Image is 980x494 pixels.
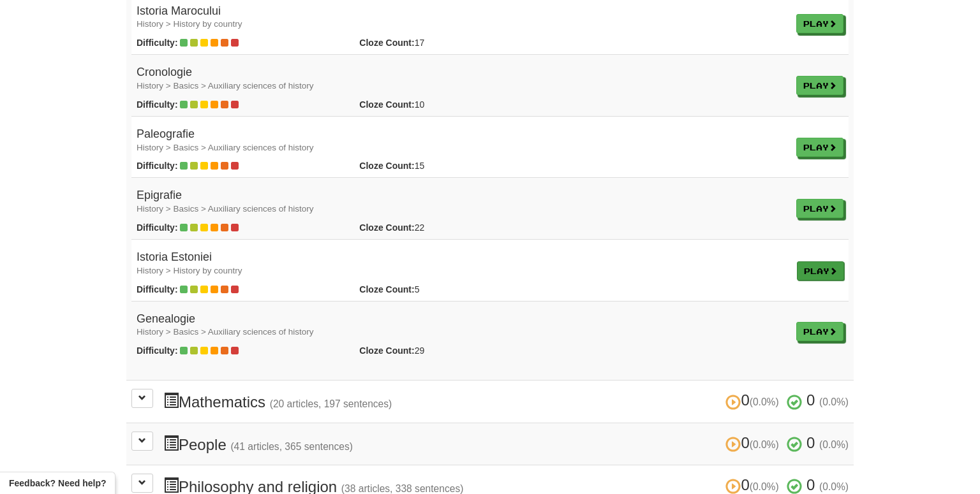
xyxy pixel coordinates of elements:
small: (0.0%) [750,439,779,450]
h4: Istoria Marocului [137,5,786,31]
small: History > Basics > Auxiliary sciences of history [137,81,314,91]
span: 0 [806,434,815,451]
small: History > Basics > Auxiliary sciences of history [137,204,314,214]
small: (41 articles, 365 sentences) [230,441,353,452]
strong: Cloze Count: [359,345,414,356]
small: History > History by country [137,266,242,275]
h4: Cronologie [137,66,786,92]
a: Play [797,261,844,280]
a: Play [796,199,843,218]
strong: Difficulty: [137,222,178,233]
a: Play [796,322,843,341]
a: Play [796,14,843,33]
strong: Difficulty: [137,38,178,48]
strong: Cloze Count: [359,222,414,233]
small: (0.0%) [750,481,779,492]
div: 29 [350,344,517,357]
div: 15 [350,159,517,172]
h4: Epigrafie [137,189,786,215]
small: (20 articles, 197 sentences) [270,398,392,409]
div: 10 [350,98,517,111]
small: (0.0%) [750,396,779,407]
strong: Difficulty: [137,284,178,294]
h4: Paleografie [137,128,786,154]
small: History > History by country [137,19,242,29]
small: (38 articles, 338 sentences) [341,483,464,494]
a: Play [796,138,843,157]
small: History > Basics > Auxiliary sciences of history [137,143,314,152]
div: 5 [350,283,517,296]
span: Open feedback widget [9,477,106,490]
h3: Mathematics [163,392,849,410]
span: 0 [806,476,815,493]
small: (0.0%) [819,439,849,450]
strong: Cloze Count: [359,161,414,171]
div: 22 [350,221,517,234]
span: 0 [725,476,783,493]
span: 0 [806,391,815,409]
h4: Istoria Estoniei [137,251,786,277]
small: History > Basics > Auxiliary sciences of history [137,327,314,337]
strong: Difficulty: [137,161,178,171]
h4: Genealogie [137,313,786,338]
div: 17 [350,36,517,49]
span: 0 [725,434,783,451]
a: Play [796,76,843,95]
small: (0.0%) [819,481,849,492]
span: 0 [725,391,783,409]
strong: Difficulty: [137,345,178,356]
h3: People [163,435,849,453]
strong: Cloze Count: [359,38,414,48]
strong: Difficulty: [137,99,178,110]
small: (0.0%) [819,396,849,407]
strong: Cloze Count: [359,284,414,294]
strong: Cloze Count: [359,99,414,110]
